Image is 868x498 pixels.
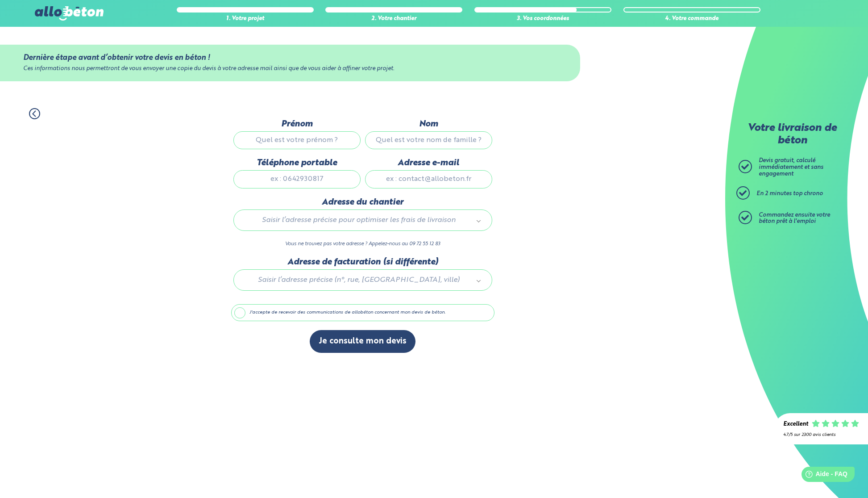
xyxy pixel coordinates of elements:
[243,214,483,226] a: Saisir l’adresse précise pour optimiser les frais de livraison
[365,131,492,149] input: Quel est votre nom de famille ?
[365,170,492,188] input: ex : contact@allobeton.fr
[789,463,858,488] iframe: Help widget launcher
[177,16,314,22] div: 1. Votre projet
[310,330,415,353] button: Je consulte mon devis
[365,119,492,129] label: Nom
[233,240,492,248] p: Vous ne trouvez pas votre adresse ? Appelez-nous au 09 72 55 12 83
[35,6,104,21] img: allobéton
[246,214,471,226] span: Saisir l’adresse précise pour optimiser les frais de livraison
[233,119,361,129] label: Prénom
[23,66,557,72] div: Ces informations nous permettront de vous envoyer une copie du devis à votre adresse mail ainsi q...
[325,16,462,22] div: 2. Votre chantier
[233,197,492,207] label: Adresse du chantier
[365,158,492,168] label: Adresse e-mail
[623,16,760,22] div: 4. Votre commande
[233,170,361,188] input: ex : 0642930817
[233,158,361,168] label: Téléphone portable
[23,54,557,62] div: Dernière étape avant d’obtenir votre devis en béton !
[233,131,361,149] input: Quel est votre prénom ?
[231,304,494,321] label: J'accepte de recevoir des communications de allobéton concernant mon devis de béton.
[474,16,611,22] div: 3. Vos coordonnées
